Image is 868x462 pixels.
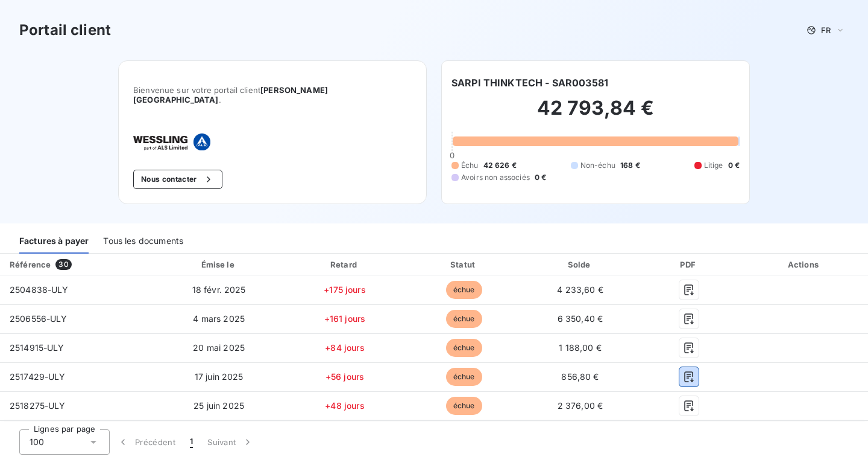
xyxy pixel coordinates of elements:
h3: Portail client [19,19,111,41]
span: 42 626 € [483,160,517,171]
span: 25 juin 2025 [193,400,244,411]
span: 20 mai 2025 [193,342,245,353]
span: [PERSON_NAME] [GEOGRAPHIC_DATA] [133,85,328,104]
div: Émise le [156,258,282,271]
button: Suivant [200,429,261,455]
span: 2506556-ULY [10,313,68,324]
span: Litige [704,160,723,171]
h2: 42 793,84 € [451,96,740,132]
span: +48 jours [325,400,364,411]
span: 0 [450,150,454,160]
span: échue [446,281,482,299]
span: 30 [55,259,71,270]
span: 2 376,00 € [558,400,603,411]
span: 2517429-ULY [10,371,66,382]
h6: SARPI THINKTECH - SAR003581 [451,75,608,90]
span: 2514915-ULY [10,342,64,353]
button: 1 [183,429,200,455]
span: +161 jours [324,313,366,324]
span: 2518275-ULY [10,400,66,411]
div: Retard [287,258,403,271]
span: +56 jours [325,371,364,382]
span: Bienvenue sur votre portail client . [133,85,412,104]
span: échue [446,310,482,328]
div: Référence [10,260,51,269]
span: 18 févr. 2025 [192,284,246,295]
span: 1 188,00 € [559,342,602,353]
span: +175 jours [324,284,366,295]
div: Actions [743,258,866,271]
span: 856,80 € [561,371,599,382]
div: Statut [407,258,520,271]
span: +84 jours [325,342,364,353]
span: 17 juin 2025 [195,371,244,382]
span: Non-échu [580,160,615,171]
span: 1 [190,436,193,448]
span: 6 350,40 € [558,313,603,324]
span: échue [446,397,482,415]
span: 4 233,60 € [557,284,603,295]
button: Nous contacter [133,170,222,189]
div: Factures à payer [19,228,89,254]
span: 0 € [728,160,740,171]
span: échue [446,368,482,386]
button: Précédent [110,429,183,455]
span: FR [821,25,831,35]
img: Company logo [133,133,210,150]
span: 100 [30,436,44,448]
span: 2504838-ULY [10,284,69,295]
span: 4 mars 2025 [193,313,245,324]
span: 0 € [535,172,546,183]
div: Solde [525,258,635,271]
span: Échu [461,160,479,171]
span: Avoirs non associés [461,172,530,183]
span: échue [446,339,482,357]
div: Tous les documents [103,228,183,254]
span: 168 € [620,160,640,171]
div: PDF [640,258,738,271]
